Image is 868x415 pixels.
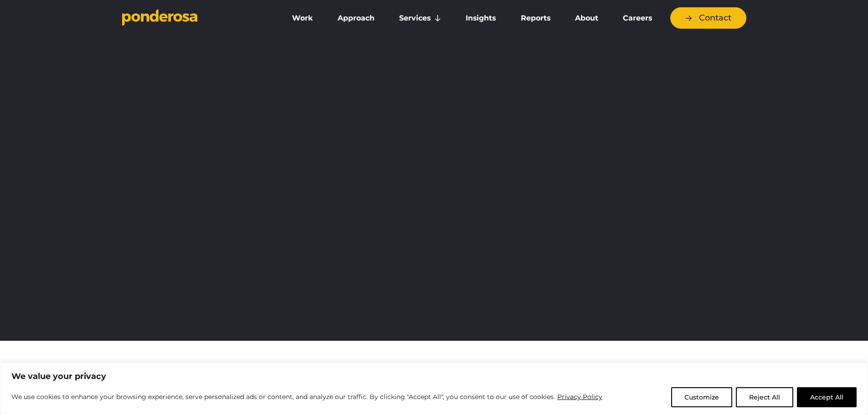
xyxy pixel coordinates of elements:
[797,387,857,407] button: Accept All
[455,9,506,28] a: Insights
[670,7,746,29] a: Contact
[389,9,452,28] a: Services
[612,9,663,28] a: Careers
[565,9,609,28] a: About
[282,9,324,28] a: Work
[671,387,732,407] button: Customize
[736,387,793,407] button: Reject All
[510,9,561,28] a: Reports
[557,391,603,402] a: Privacy Policy
[122,9,268,27] a: Go to homepage
[11,391,603,402] p: We use cookies to enhance your browsing experience, serve personalized ads or content, and analyz...
[11,371,857,382] p: We value your privacy
[327,9,385,28] a: Approach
